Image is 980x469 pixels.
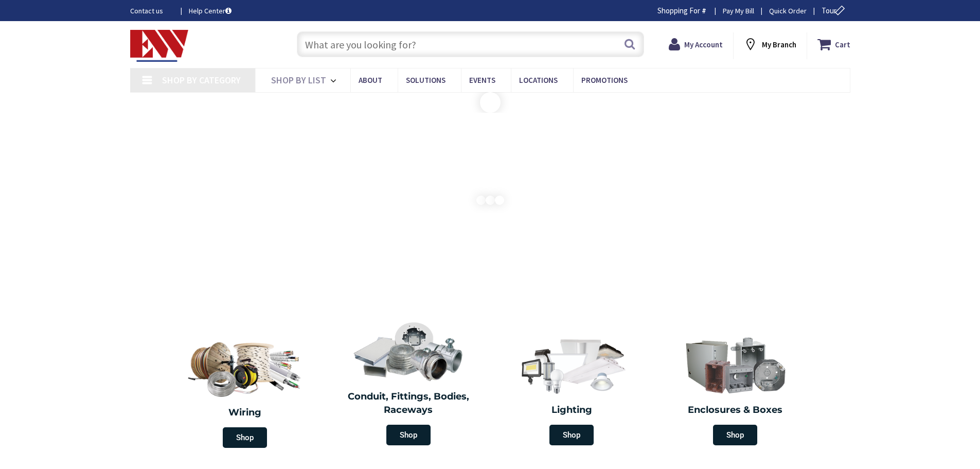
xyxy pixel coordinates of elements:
[164,329,327,453] a: Wiring Shop
[519,75,558,85] span: Locations
[169,406,322,420] h2: Wiring
[329,316,488,450] a: Conduit, Fittings, Bodies, Raceways Shop
[549,425,594,445] span: Shop
[657,6,700,15] span: Shopping For
[822,6,848,15] span: Tour
[334,390,483,416] h2: Conduit, Fittings, Bodies, Raceways
[743,35,796,54] div: My Branch
[469,75,495,85] span: Events
[359,75,382,85] span: About
[406,75,446,85] span: Solutions
[297,31,644,57] input: What are you looking for?
[762,40,796,49] strong: My Branch
[702,6,706,15] strong: #
[656,329,814,450] a: Enclosures & Boxes Shop
[684,40,723,49] strong: My Account
[769,6,807,16] a: Quick Order
[817,35,850,54] a: Cart
[223,427,267,448] span: Shop
[713,425,757,445] span: Shop
[130,30,189,62] img: Electrical Wholesalers, Inc.
[661,404,809,417] h2: Enclosures & Boxes
[162,74,241,86] span: Shop By Category
[271,74,326,86] span: Shop By List
[189,6,231,16] a: Help Center
[581,75,628,85] span: Promotions
[386,425,431,445] span: Shop
[669,35,723,54] a: My Account
[130,6,172,16] a: Contact us
[493,329,651,450] a: Lighting Shop
[498,404,646,417] h2: Lighting
[723,6,754,16] a: Pay My Bill
[835,35,850,54] strong: Cart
